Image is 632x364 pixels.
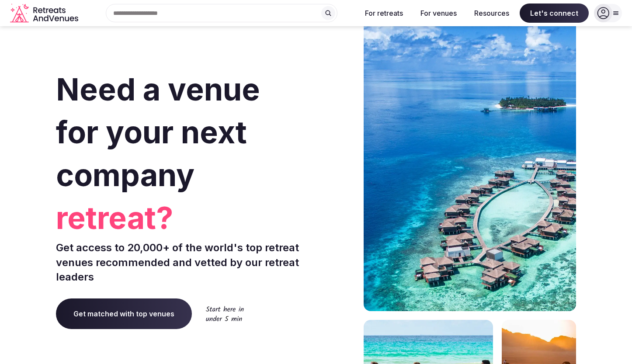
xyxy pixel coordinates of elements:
img: Start here in under 5 min [206,306,244,321]
button: For venues [413,3,464,23]
span: retreat? [56,197,313,239]
span: Let's connect [520,3,589,23]
svg: Retreats and Venues company logo [10,3,80,23]
span: Need a venue for your next company [56,71,260,194]
p: Get access to 20,000+ of the world's top retreat venues recommended and vetted by our retreat lea... [56,240,313,284]
button: For retreats [358,3,410,23]
a: Get matched with top venues [56,298,192,329]
a: Visit the homepage [10,3,80,23]
button: Resources [467,3,516,23]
